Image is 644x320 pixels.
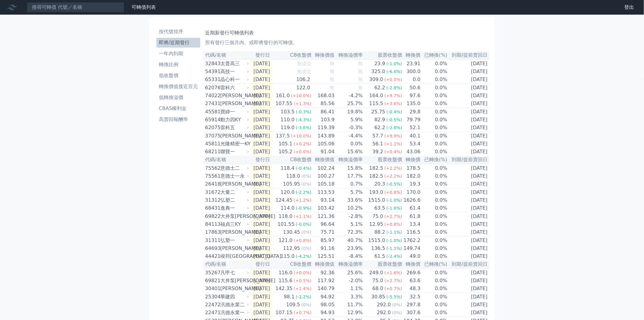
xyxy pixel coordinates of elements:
[368,189,384,196] div: 193.0
[156,28,200,35] li: 按代號排序
[370,68,387,75] div: 325.0
[291,93,311,98] span: (+10.0%)
[371,132,385,140] div: 57.7
[275,132,291,140] div: 137.5
[421,116,448,124] td: 0.0%
[373,84,387,91] div: 62.2
[358,69,363,74] span: 無
[448,68,490,76] td: [DATE]
[448,156,490,164] th: 到期/提前賣回日
[220,189,248,196] div: 大量二
[250,92,272,100] td: [DATE]
[156,27,200,37] a: 按代號排序
[421,188,448,197] td: 0.0%
[368,100,384,107] div: 115.5
[330,61,335,66] span: 無
[448,164,490,172] td: [DATE]
[220,221,248,228] div: 福貞三KY
[294,214,311,219] span: (+1.1%)
[330,85,335,91] span: 無
[312,180,335,188] td: 105.18
[301,182,311,187] span: (0%)
[421,220,448,228] td: 0.0%
[205,221,219,228] div: 84113
[402,148,421,156] td: 43.06
[402,68,421,76] td: 300.0
[373,124,387,131] div: 62.2
[220,180,248,188] div: [PERSON_NAME]
[205,39,488,46] p: 所有發行三個月內、或即將發行的可轉債。
[205,76,219,83] div: 65331
[402,188,421,197] td: 170.0
[387,182,402,187] span: (-0.5%)
[402,196,421,204] td: 1626.6
[276,221,296,228] div: 101.55
[448,51,490,59] th: 到期/提前賣回日
[277,148,294,155] div: 105.2
[421,172,448,180] td: 0.0%
[156,82,200,91] a: 轉換價值接近百元
[335,188,363,197] td: 5.7%
[279,165,296,172] div: 118.4
[448,84,490,92] td: [DATE]
[402,84,421,92] td: 50.6
[220,116,248,123] div: 動力四KY
[205,172,219,180] div: 75561
[205,84,219,91] div: 62076
[250,68,272,76] td: [DATE]
[205,197,219,204] div: 31312
[373,229,387,236] div: 88.2
[250,148,272,156] td: [DATE]
[402,236,421,245] td: 1762.2
[203,51,250,59] th: 代碼/名稱
[272,51,312,59] th: CB收盤價
[312,140,335,148] td: 105.06
[250,228,272,236] td: [DATE]
[421,59,448,68] td: 0.0%
[402,132,421,140] td: 40.1
[205,92,219,99] div: 74022
[312,116,335,124] td: 103.9
[335,100,363,108] td: 25.7%
[448,124,490,132] td: [DATE]
[330,76,335,82] span: 無
[387,85,402,90] span: (-2.8%)
[620,2,639,12] a: 登出
[250,220,272,228] td: [DATE]
[421,68,448,76] td: 0.0%
[448,236,490,245] td: [DATE]
[402,124,421,132] td: 52.1
[335,116,363,124] td: 5.9%
[387,61,402,66] span: (-1.0%)
[421,228,448,236] td: 0.0%
[421,108,448,116] td: 0.0%
[205,140,219,148] div: 45811
[205,189,219,196] div: 31672
[156,60,200,69] a: 轉換比例
[296,109,312,114] span: (-0.3%)
[279,204,296,212] div: 114.0
[335,236,363,245] td: 40.7%
[205,60,219,67] div: 32843
[250,140,272,148] td: [DATE]
[448,180,490,188] td: [DATE]
[384,174,402,179] span: (+2.2%)
[156,115,200,124] a: 高賣回報酬率
[402,116,421,124] td: 79.79
[220,84,248,91] div: 雷科六
[277,140,294,148] div: 105.1
[421,196,448,204] td: 0.0%
[131,4,156,10] a: 可轉債列表
[220,76,248,83] div: 晶心科一
[448,132,490,140] td: [DATE]
[402,92,421,100] td: 97.6
[250,164,272,172] td: [DATE]
[285,172,302,180] div: 118.0
[250,59,272,68] td: [DATE]
[272,156,312,164] th: CB收盤價
[312,92,335,100] td: 168.03
[250,212,272,221] td: [DATE]
[421,148,448,156] td: 0.0%
[279,189,296,196] div: 120.0
[368,76,384,83] div: 309.0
